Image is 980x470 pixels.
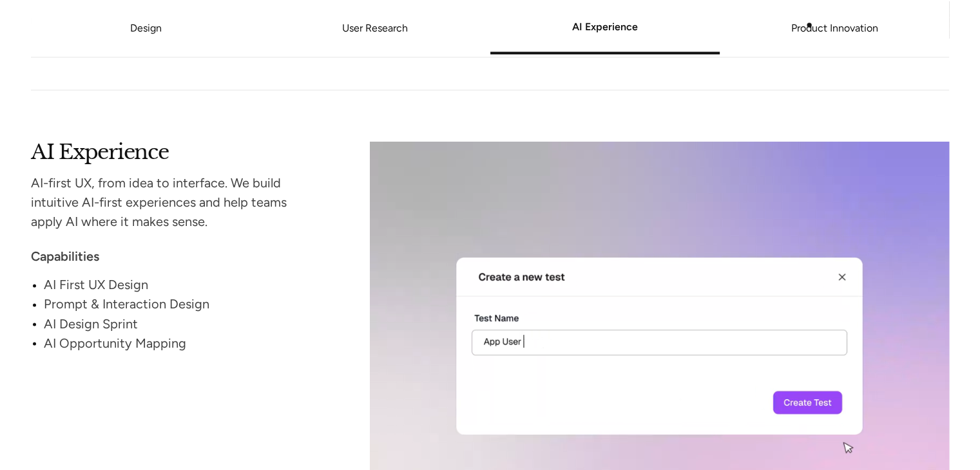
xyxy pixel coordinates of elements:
[31,247,321,266] div: Capabilities
[44,314,321,333] div: AI Design Sprint
[720,25,949,33] a: Product Innovation
[260,25,490,33] a: User Research
[44,294,321,314] div: Prompt & Interaction Design
[490,24,720,32] a: AI Experience
[31,173,321,231] div: AI-first UX, from idea to interface. We build intuitive AI-first experiences and help teams apply...
[31,142,321,159] h2: AI Experience
[44,275,321,294] div: AI First UX Design
[44,333,321,352] div: AI Opportunity Mapping
[130,23,162,35] a: Design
